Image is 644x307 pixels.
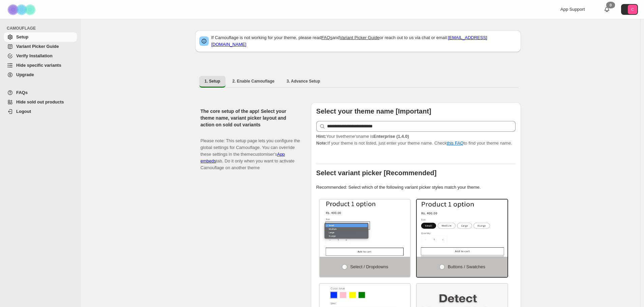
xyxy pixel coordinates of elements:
[631,7,634,11] text: C
[16,90,28,95] span: FAQs
[16,109,31,114] span: Logout
[16,99,64,104] span: Hide sold out products
[316,134,409,139] span: Your live theme's name is
[560,7,585,12] span: App Support
[316,108,431,115] b: Select your theme name [Important]
[232,79,274,84] span: 2. Enable Camouflage
[604,6,610,13] a: 0
[606,2,615,8] div: 0
[4,32,77,42] a: Setup
[5,0,39,19] img: Camouflage
[16,53,53,58] span: Verify Installation
[201,108,300,128] h2: The core setup of the app! Select your theme name, variant picker layout and action on sold out v...
[16,44,59,49] span: Variant Picker Guide
[373,134,409,139] strong: Enterprise (1.4.0)
[417,199,507,257] img: Buttons / Swatches
[316,134,326,139] strong: Hint:
[4,42,77,51] a: Variant Picker Guide
[320,199,410,257] img: Select / Dropdowns
[316,133,516,147] p: If your theme is not listed, just enter your theme name. Check to find your theme name.
[340,35,379,40] a: Variant Picker Guide
[16,63,61,68] span: Hide specific variants
[4,51,77,61] a: Verify Installation
[316,141,327,146] strong: Note:
[448,264,485,269] span: Buttons / Swatches
[621,4,638,15] button: Avatar with initials C
[201,131,300,171] p: Please note: This setup page lets you configure the global settings for Camouflage. You can overr...
[4,61,77,70] a: Hide specific variants
[4,88,77,97] a: FAQs
[4,70,77,80] a: Upgrade
[205,79,221,84] span: 1. Setup
[7,26,78,31] span: CAMOUFLAGE
[287,79,320,84] span: 3. Advance Setup
[4,97,77,107] a: Hide sold out products
[16,34,28,39] span: Setup
[350,264,388,269] span: Select / Dropdowns
[628,5,637,14] span: Avatar with initials C
[211,34,517,48] p: If Camouflage is not working for your theme, please read and or reach out to us via chat or email:
[447,141,464,146] a: this FAQ
[4,107,77,116] a: Logout
[316,184,516,191] p: Recommended: Select which of the following variant picker styles match your theme.
[16,72,34,77] span: Upgrade
[321,35,332,40] a: FAQs
[316,169,437,177] b: Select variant picker [Recommended]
